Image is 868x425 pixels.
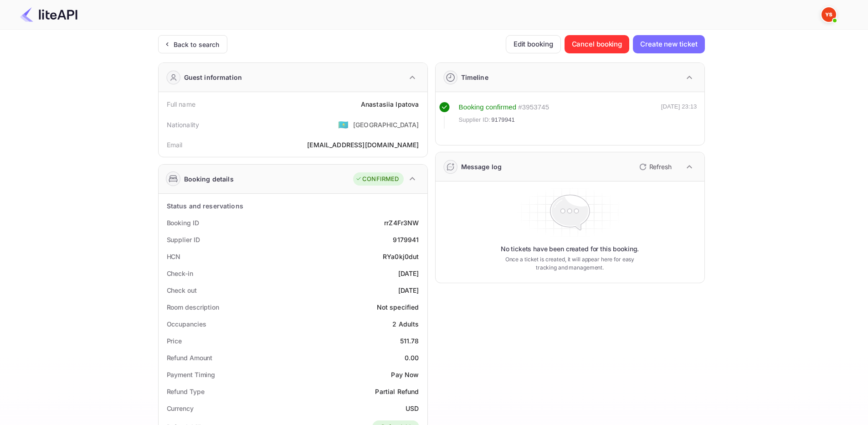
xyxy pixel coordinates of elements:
div: [GEOGRAPHIC_DATA] [353,120,419,130]
div: 9179941 [393,235,419,244]
div: Check-in [167,269,193,278]
div: Timeline [461,73,488,82]
div: 511.78 [400,336,419,346]
div: Status and reservations [167,201,243,211]
div: Partial Refund [375,387,419,396]
button: Create new ticket [633,35,704,53]
div: RYa0kj0dut [383,252,419,261]
span: Supplier ID: [459,115,491,124]
div: Guest information [184,73,242,82]
div: 0.00 [405,353,419,363]
div: [DATE] 23:13 [661,102,697,129]
span: 9179941 [491,115,515,124]
div: Back to search [174,40,220,49]
div: USD [406,404,419,413]
p: No tickets have been created for this booking. [501,244,639,254]
div: Refund Type [167,387,205,396]
div: Message log [461,162,502,171]
div: rrZ4Fr3NW [384,218,419,228]
div: CONFIRMED [355,175,399,184]
div: Refund Amount [167,353,213,363]
div: Check out [167,285,197,295]
div: 2 Adults [392,319,419,329]
p: Once a ticket is created, it will appear here for easy tracking and management. [498,255,642,272]
div: Payment Timing [167,370,216,379]
div: Nationality [167,120,200,130]
div: [DATE] [398,285,419,295]
button: Refresh [634,160,675,174]
div: Currency [167,404,194,413]
div: Occupancies [167,319,206,329]
div: Full name [167,99,195,109]
p: Refresh [649,162,672,171]
div: Price [167,336,182,346]
img: Yandex Support [822,7,836,22]
div: Booking confirmed [459,102,517,113]
button: Cancel booking [565,35,630,53]
span: United States [338,116,349,133]
div: HCN [167,252,181,261]
div: Email [167,140,183,150]
div: [EMAIL_ADDRESS][DOMAIN_NAME] [307,140,419,150]
img: LiteAPI Logo [20,7,77,22]
div: Pay Now [391,370,419,379]
button: Edit booking [506,35,561,53]
div: Booking details [184,174,234,184]
div: [DATE] [398,269,419,278]
div: Room description [167,302,219,312]
div: Not specified [377,302,419,312]
div: Booking ID [167,218,199,228]
div: # 3953745 [518,102,549,113]
div: Anastasiia Ipatova [361,99,419,109]
div: Supplier ID [167,235,200,244]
